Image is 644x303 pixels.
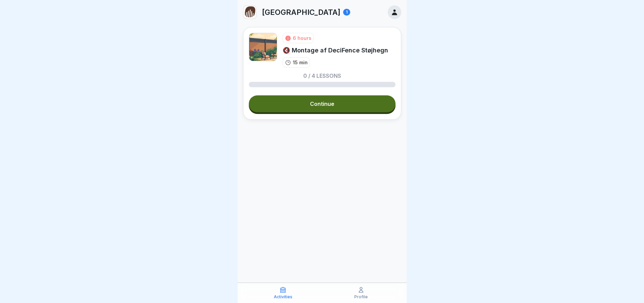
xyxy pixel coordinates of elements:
div: 6 hours [293,34,311,42]
p: 15 min [293,59,308,66]
a: Continue [249,95,396,112]
p: [GEOGRAPHIC_DATA] [262,8,340,17]
p: 0 / 4 lessons [303,73,341,78]
div: 1 [343,9,350,16]
p: Activities [274,295,292,299]
img: nsp78v9qgumm6p8hkwavcm2r.png [243,6,256,19]
img: thgb2mx0bhcepjhojq3x82qb.png [249,33,277,61]
div: 🔇 Montage af DeciFence Støjhegn [283,46,388,54]
p: Profile [354,295,368,299]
